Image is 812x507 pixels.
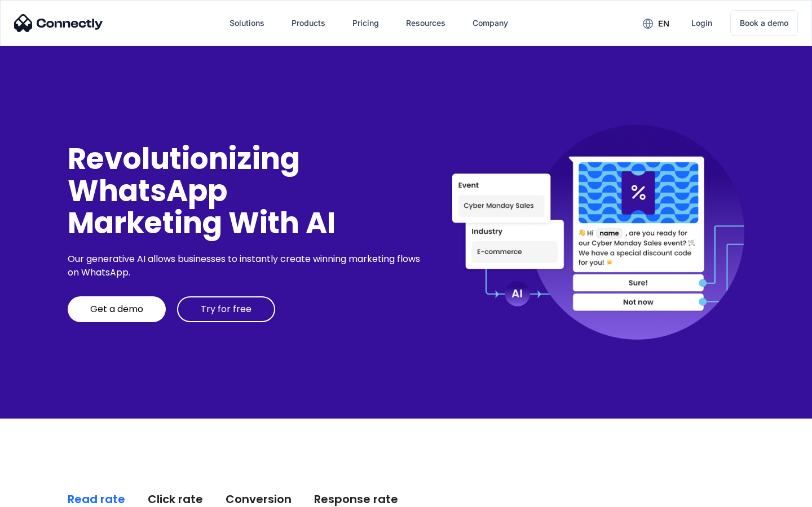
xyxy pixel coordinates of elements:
div: Revolutionizing WhatsApp Marketing With AI [68,143,424,239]
a: Login [682,10,721,37]
a: Get a demo [68,296,166,322]
div: Our generative AI allows businesses to instantly create winning marketing flows on WhatsApp. [68,252,424,279]
div: en [658,16,669,32]
div: Pricing [352,15,379,31]
div: Response rate [314,491,398,507]
div: Click rate [148,491,203,507]
div: Login [691,15,712,31]
div: Try for free [201,304,251,315]
div: Read rate [68,491,125,507]
div: Products [292,15,325,31]
a: Try for free [177,296,275,322]
div: Get a demo [90,304,143,315]
div: Company [473,15,508,31]
a: Pricing [343,10,388,37]
img: Connectly Logo [14,14,103,32]
div: Solutions [230,15,264,31]
a: Book a demo [730,10,798,36]
div: Conversion [226,491,292,507]
div: Resources [406,15,445,31]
